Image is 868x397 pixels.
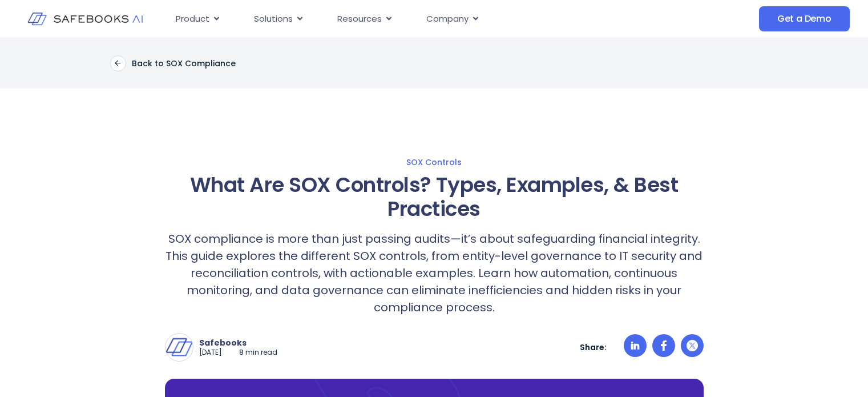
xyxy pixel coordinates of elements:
a: Get a Demo [759,6,850,31]
p: SOX compliance is more than just passing audits—it’s about safeguarding financial integrity. This... [165,230,704,316]
div: Menu Toggle [167,8,660,30]
p: Back to SOX Compliance [132,58,236,69]
p: [DATE] [199,348,222,358]
img: Safebooks [165,334,193,361]
a: SOX Controls [53,157,815,167]
a: Back to SOX Compliance [110,55,236,71]
span: Company [426,13,469,26]
span: Product [176,13,209,26]
nav: Menu [167,8,660,30]
p: Safebooks [199,338,277,348]
span: Resources [337,13,382,26]
span: Get a Demo [777,13,831,25]
p: Share: [580,342,607,352]
h1: What Are SOX Controls? Types, Examples, & Best Practices [165,173,704,221]
p: 8 min read [239,348,277,358]
span: Solutions [254,13,293,26]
